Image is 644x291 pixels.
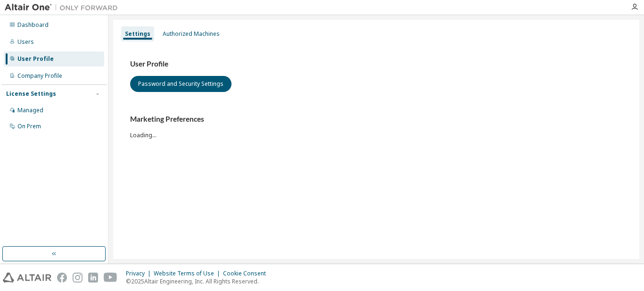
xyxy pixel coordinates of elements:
[126,277,272,285] p: © 2025 Altair Engineering, Inc. All Rights Reserved.
[17,21,49,29] div: Dashboard
[17,107,43,114] div: Managed
[6,90,56,98] div: License Settings
[130,76,231,92] button: Password and Security Settings
[5,3,123,12] img: Altair One
[88,273,98,283] img: linkedin.svg
[125,30,150,38] div: Settings
[17,38,34,46] div: Users
[104,273,117,283] img: youtube.svg
[17,72,62,80] div: Company Profile
[163,30,220,38] div: Authorized Machines
[3,273,51,283] img: altair_logo.svg
[17,123,41,130] div: On Prem
[126,270,154,277] div: Privacy
[130,59,622,69] h3: User Profile
[57,273,67,283] img: facebook.svg
[73,273,83,283] img: instagram.svg
[223,270,272,277] div: Cookie Consent
[154,270,223,277] div: Website Terms of Use
[130,115,622,139] div: Loading...
[17,55,54,63] div: User Profile
[130,115,622,124] h3: Marketing Preferences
